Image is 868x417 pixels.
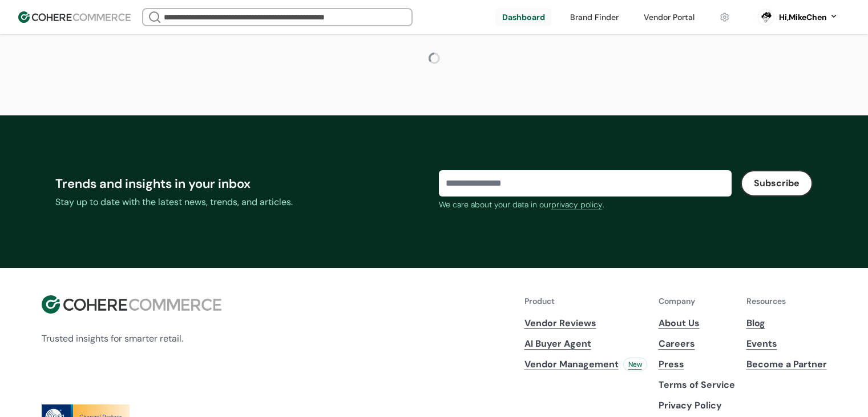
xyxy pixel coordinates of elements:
a: Press [659,358,735,371]
a: Blog [746,316,827,330]
a: AI Buyer Agent [524,337,647,351]
button: Subscribe [741,170,813,197]
svg: 0 percent [757,9,774,26]
div: Hi, MikeChen [779,11,827,23]
a: Vendor Reviews [524,316,647,330]
p: Product [524,295,647,307]
span: . [603,199,604,210]
a: Vendor ManagementNew [524,358,647,371]
a: Events [746,337,827,351]
a: Careers [659,337,735,351]
span: We care about your data in our [439,199,551,210]
span: Vendor Management [524,358,619,371]
p: Privacy Policy [659,399,735,412]
a: Become a Partner [746,358,827,371]
div: Stay up to date with the latest news, trends, and articles. [55,195,430,209]
img: Cohere Logo [42,295,221,314]
p: Terms of Service [659,378,735,392]
p: Resources [746,295,827,307]
div: Trends and insights in your inbox [55,174,430,193]
div: New [623,358,647,371]
p: Company [659,295,735,307]
img: Cohere Logo [18,11,131,23]
a: About Us [659,316,735,330]
button: Hi,MikeChen [779,11,838,23]
a: privacy policy [551,199,603,211]
p: Trusted insights for smarter retail. [42,332,221,346]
